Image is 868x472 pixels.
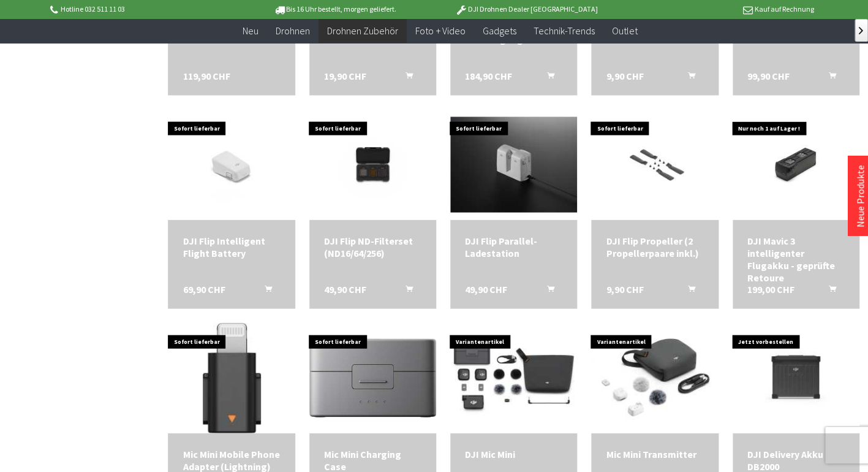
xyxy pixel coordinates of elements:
[533,25,594,37] span: Technik-Trends
[324,69,366,82] span: 19,90 CHF
[606,283,643,295] span: 9,90 CHF
[450,116,577,211] img: DJI Flip Parallel-Ladestation
[309,338,436,417] img: Mic Mini Charging Case
[747,447,845,472] a: DJI Delivery Akku DB2000 2.395,00 CHF In den Warenkorb
[465,69,512,82] span: 184,90 CHF
[327,25,398,37] span: Drohnen Zubehör
[324,447,421,472] div: Mic Mini Charging Case
[324,234,421,259] div: DJI Flip ND-Filterset (ND16/64/256)
[450,324,577,431] img: DJI Mic Mini
[324,283,366,295] span: 49,90 CHF
[183,234,280,259] div: DJI Flip Intelligent Flight Battery
[465,234,562,259] a: DJI Flip Parallel-Ladestation 49,90 CHF In den Warenkorb
[854,165,866,227] a: Neue Produkte
[733,330,859,425] img: DJI Delivery Akku DB2000
[814,69,843,85] button: In den Warenkorb
[465,447,562,460] a: DJI Mic Mini 94,00 CHF
[747,447,845,472] div: DJI Delivery Akku DB2000
[203,322,261,433] img: Mic Mini Mobile Phone Adapter (Lightning)
[591,324,718,431] img: Mic Mini Transmitter
[532,69,561,85] button: In den Warenkorb
[391,69,420,85] button: In den Warenkorb
[309,116,436,211] img: DJI Flip ND-Filterset (ND16/64/256)
[524,18,603,44] a: Technik-Trends
[168,116,295,211] img: DJI Flip Intelligent Flight Battery
[465,234,562,259] div: DJI Flip Parallel-Ladestation
[859,27,863,34] span: 
[606,447,703,460] a: Mic Mini Transmitter 64,00 CHF
[465,447,562,460] div: DJI Mic Mini
[606,69,643,82] span: 9,90 CHF
[431,2,622,17] p: DJI Drohnen Dealer [GEOGRAPHIC_DATA]
[603,18,646,44] a: Outlet
[183,234,280,259] a: DJI Flip Intelligent Flight Battery 69,90 CHF In den Warenkorb
[474,18,524,44] a: Gadgets
[183,69,230,82] span: 119,90 CHF
[183,447,280,472] div: Mic Mini Mobile Phone Adapter (Lightning)
[606,234,703,259] div: DJI Flip Propeller (2 Propellerpaare inkl.)
[611,25,637,37] span: Outlet
[747,234,845,283] a: DJI Mavic 3 intelligenter Flugakku - geprüfte Retoure 199,00 CHF In den Warenkorb
[415,25,465,37] span: Foto + Video
[250,283,279,299] button: In den Warenkorb
[606,234,703,259] a: DJI Flip Propeller (2 Propellerpaare inkl.) 9,90 CHF In den Warenkorb
[183,283,225,295] span: 69,90 CHF
[240,2,431,17] p: Bis 16 Uhr bestellt, morgen geliefert.
[48,2,239,17] p: Hotline 032 511 11 03
[622,2,813,17] p: Kauf auf Rechnung
[243,25,259,37] span: Neu
[482,25,516,37] span: Gadgets
[591,116,718,211] img: DJI Flip Propeller (2 Propellerpaare inkl.)
[814,283,843,299] button: In den Warenkorb
[606,447,703,460] div: Mic Mini Transmitter
[183,447,280,472] a: Mic Mini Mobile Phone Adapter (Lightning) 24,00 CHF In den Warenkorb
[733,122,859,207] img: DJI Mavic 3 intelligenter Flugakku - geprüfte Retoure
[407,18,474,44] a: Foto + Video
[319,18,407,44] a: Drohnen Zubehör
[391,283,420,299] button: In den Warenkorb
[673,69,703,85] button: In den Warenkorb
[747,234,845,283] div: DJI Mavic 3 intelligenter Flugakku - geprüfte Retoure
[747,69,790,82] span: 99,90 CHF
[234,18,267,44] a: Neu
[276,25,310,37] span: Drohnen
[267,18,319,44] a: Drohnen
[747,283,794,295] span: 199,00 CHF
[673,283,703,299] button: In den Warenkorb
[324,447,421,472] a: Mic Mini Charging Case 54,00 CHF In den Warenkorb
[465,283,507,295] span: 49,90 CHF
[532,283,561,299] button: In den Warenkorb
[324,234,421,259] a: DJI Flip ND-Filterset (ND16/64/256) 49,90 CHF In den Warenkorb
